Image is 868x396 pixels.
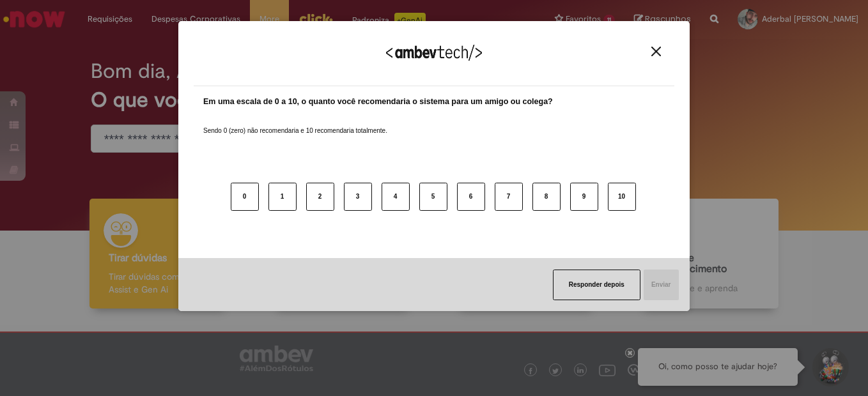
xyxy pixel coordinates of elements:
[203,96,553,108] label: Em uma escala de 0 a 10, o quanto você recomendaria o sistema para um amigo ou colega?
[344,183,372,211] button: 3
[306,183,334,211] button: 2
[268,183,297,211] button: 1
[608,183,636,211] button: 10
[553,270,640,300] button: Responder depois
[495,183,523,211] button: 7
[647,46,665,57] button: Close
[532,183,561,211] button: 8
[419,183,447,211] button: 5
[203,111,387,135] label: Sendo 0 (zero) não recomendaria e 10 recomendaria totalmente.
[231,183,259,211] button: 0
[382,183,410,211] button: 4
[651,47,661,56] img: Close
[570,183,598,211] button: 9
[457,183,485,211] button: 6
[386,45,482,61] img: Logo Ambevtech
